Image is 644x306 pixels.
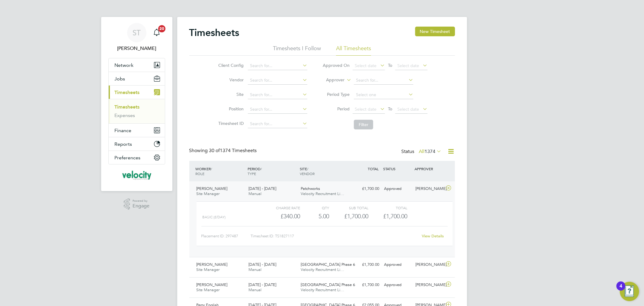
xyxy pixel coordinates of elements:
[216,121,244,126] label: Timesheet ID
[413,280,444,290] div: [PERSON_NAME]
[196,171,205,176] span: ROLE
[211,166,212,171] span: /
[382,184,413,194] div: Approved
[248,105,307,114] input: Search for...
[248,186,276,191] span: [DATE] - [DATE]
[251,231,418,241] div: Timesheet ID: TS1827117
[248,120,307,128] input: Search for...
[158,25,165,32] span: 20
[248,191,261,196] span: Manual
[413,184,444,194] div: [PERSON_NAME]
[115,76,125,82] span: Jobs
[620,282,639,301] button: Open Resource Center, 4 new notifications
[248,62,307,70] input: Search for...
[351,260,382,270] div: £1,700.00
[194,163,246,179] div: WORKER
[355,63,376,68] span: Select date
[203,215,226,219] span: Basic (£/day)
[329,204,368,211] div: Sub Total
[248,287,261,292] span: Manual
[419,148,442,155] label: All
[115,90,140,95] span: Timesheets
[382,280,413,290] div: Approved
[209,148,220,154] span: 30 of
[248,267,261,272] span: Manual
[300,171,315,176] span: VENDOR
[248,262,276,267] span: [DATE] - [DATE]
[368,166,379,171] span: TOTAL
[322,92,350,97] label: Period Type
[109,124,165,137] button: Finance
[386,105,394,113] span: To
[115,62,134,68] span: Network
[248,76,307,85] input: Search for...
[368,204,407,211] div: Total
[124,198,149,210] a: Powered byEngage
[397,106,419,112] span: Select date
[300,204,329,211] div: QTY
[261,204,300,211] div: Charge rate
[301,186,320,191] span: Patchworks
[189,148,258,154] div: Showing
[261,211,300,221] div: £340.00
[261,166,262,171] span: /
[109,86,165,99] button: Timesheets
[351,184,382,194] div: £1,700.00
[101,17,172,191] nav: Main navigation
[216,77,244,83] label: Vendor
[133,29,141,37] span: ST
[216,63,244,68] label: Client Config
[109,99,165,123] div: Timesheets
[197,186,228,191] span: [PERSON_NAME]
[298,163,351,179] div: SITE
[354,120,373,129] button: Filter
[382,260,413,270] div: Approved
[197,282,228,287] span: [PERSON_NAME]
[301,282,355,287] span: [GEOGRAPHIC_DATA] Phase 6
[354,91,413,99] input: Select one
[133,198,149,203] span: Powered by
[397,63,419,68] span: Select date
[301,287,344,292] span: Velocity Recruitment Li…
[382,163,413,174] div: STATUS
[300,211,329,221] div: 5.00
[413,163,444,174] div: APPROVER
[329,211,368,221] div: £1,700.00
[115,104,140,110] a: Timesheets
[248,171,256,176] span: TYPE
[108,171,165,180] a: Go to home page
[109,137,165,151] button: Reports
[422,233,444,239] a: View Details
[413,260,444,270] div: [PERSON_NAME]
[201,231,251,241] div: Placement ID: 297487
[273,45,321,56] li: Timesheets I Follow
[197,267,220,272] span: Site Manager
[115,141,132,147] span: Reports
[301,191,344,196] span: Velocity Recruitment Li…
[189,27,239,39] h2: Timesheets
[415,27,455,36] button: New Timesheet
[383,213,407,220] span: £1,700.00
[317,77,344,83] label: Approver
[108,45,165,52] span: Sarah Taylor
[425,148,436,155] span: 1374
[301,262,355,267] span: [GEOGRAPHIC_DATA] Phase 6
[386,61,394,69] span: To
[336,45,371,56] li: All Timesheets
[197,262,228,267] span: [PERSON_NAME]
[216,106,244,112] label: Position
[355,106,376,112] span: Select date
[122,171,152,180] img: velocityrecruitment-logo-retina.png
[301,267,344,272] span: Velocity Recruitment Li…
[197,287,220,292] span: Site Manager
[216,92,244,97] label: Site
[109,58,165,72] button: Network
[108,23,165,52] a: ST[PERSON_NAME]
[307,166,308,171] span: /
[109,72,165,85] button: Jobs
[133,203,149,209] span: Engage
[209,148,257,154] span: 1374 Timesheets
[115,128,132,133] span: Finance
[197,191,220,196] span: Site Manager
[151,23,163,42] a: 20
